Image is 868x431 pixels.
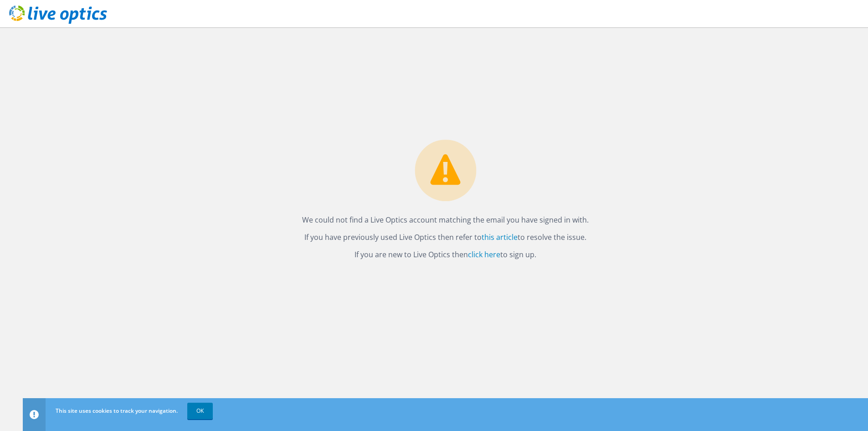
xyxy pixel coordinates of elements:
[482,232,518,242] a: this article
[302,213,589,226] p: We could not find a Live Optics account matching the email you have signed in with.
[302,248,589,261] p: If you are new to Live Optics then to sign up.
[302,231,589,244] p: If you have previously used Live Optics then refer to to resolve the issue.
[56,407,178,415] span: This site uses cookies to track your navigation.
[187,403,213,419] a: OK
[468,249,500,260] a: click here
